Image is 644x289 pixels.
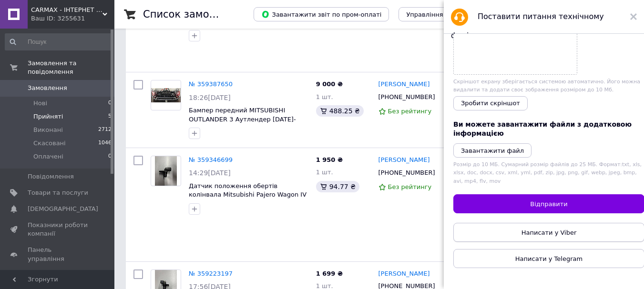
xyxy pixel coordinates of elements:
span: Без рейтингу [388,108,432,115]
img: Фото товару [155,156,177,186]
a: Фото товару [151,80,181,110]
span: Завантажити звіт по пром-оплаті [261,10,381,19]
span: 1046 [98,139,112,148]
span: CARMAX - ІНТЕРНЕТ МАГАЗИН АВТОЗАПЧАСТИН [31,6,102,14]
span: Замовлення та повідомлення [28,59,114,76]
a: № 359346699 [189,156,233,163]
div: [PHONE_NUMBER] [377,167,437,179]
span: Повідомлення [28,172,74,181]
span: 1 699 ₴ [316,270,343,277]
span: Ви можете завантажити файли з додатковою інформацією [453,120,632,138]
a: [PERSON_NAME] [378,80,430,89]
a: Фото товару [151,156,181,186]
span: Розмір до 10 МБ. Сумарний розмір файлів до 25 МБ. Формат: txt, xls, xlsx, doc, docx, csv, xml, ym... [453,161,642,184]
span: 1 шт. [316,169,333,176]
span: Нові [33,99,47,108]
span: Прийняті [33,112,63,121]
a: Бампер передний MITSUBISHI OUTLANDER 3 Аутлендер [DATE]-[DATE] ORIGINAL [189,107,296,131]
span: [DEMOGRAPHIC_DATA] [28,205,98,213]
button: Управління статусами [399,7,487,21]
span: 5 [108,112,112,121]
span: Написати у Viber [521,229,577,236]
h1: Список замовлень [143,9,240,20]
span: 1 950 ₴ [316,156,343,163]
span: 1 шт. [316,93,333,100]
span: 9 000 ₴ [316,80,343,88]
div: 488.25 ₴ [316,105,364,117]
span: 14:29[DATE] [189,169,231,177]
span: Виконані [33,126,63,134]
i: Завантажити файл [461,147,524,154]
div: 94.77 ₴ [316,181,359,192]
span: Скасовані [33,139,66,148]
span: Показники роботи компанії [28,221,88,238]
span: Панель управління [28,246,88,263]
input: Пошук [5,33,112,50]
button: Завантажити файл [453,143,532,158]
div: [PHONE_NUMBER] [377,91,437,103]
span: Замовлення [28,84,67,92]
span: 0 [108,99,112,108]
span: Управління статусами [406,11,479,18]
a: № 359223197 [189,270,233,277]
span: 0 [108,152,112,161]
span: Скріншот екрану зберігається системою автоматично. Його можна видалити та додати своє зображення ... [453,79,640,93]
a: [PERSON_NAME] [378,269,430,279]
span: Без рейтингу [388,183,432,190]
span: Товари та послуги [28,189,88,197]
a: № 359387650 [189,80,233,88]
img: Фото товару [151,88,181,102]
a: Датчик положення обертів колінвала Mitsubishi Pajero Wagon IV 06-11 1865A074 949979-1590 [189,182,307,207]
span: Зробити скріншот [461,100,520,107]
span: 2712 [98,126,112,134]
span: Написати у Telegram [515,255,583,262]
span: 18:26[DATE] [189,94,231,101]
button: Завантажити звіт по пром-оплаті [254,7,389,21]
a: [PERSON_NAME] [378,156,430,165]
div: Ваш ID: 3255631 [31,14,114,23]
span: Відправити [530,200,567,208]
button: Зробити скріншот [453,96,528,110]
span: Оплачені [33,152,63,161]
